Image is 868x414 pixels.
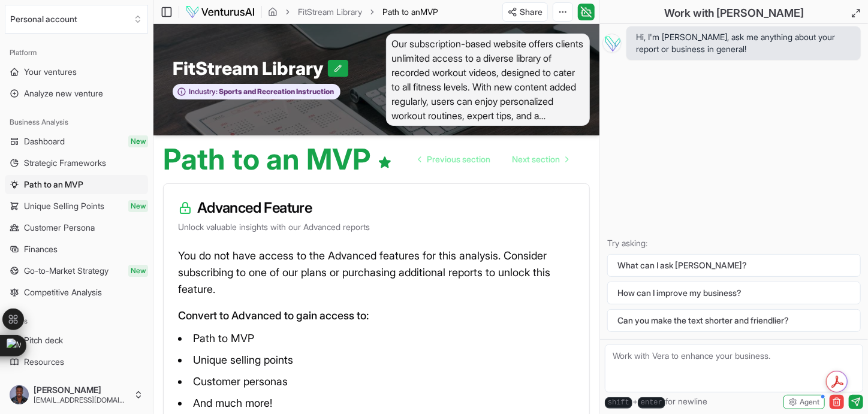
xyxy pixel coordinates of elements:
button: Select an organization [5,5,148,34]
kbd: enter [638,397,665,409]
button: What can I ask [PERSON_NAME]? [607,254,861,277]
span: New [128,265,148,277]
a: DashboardNew [5,132,148,151]
button: Can you make the text shorter and friendlier? [607,309,861,332]
span: Hi, I'm [PERSON_NAME], ask me anything about your report or business in general! [636,31,851,55]
p: You do not have access to the Advanced features for this analysis. Consider subscribing to one of... [178,247,575,298]
img: Vera [602,34,622,53]
div: Platform [5,43,148,62]
img: logo [185,5,255,19]
span: Strategic Frameworks [24,157,106,169]
p: Unlock valuable insights with our Advanced reports [178,221,575,233]
span: Dashboard [24,135,65,147]
button: Industry:Sports and Recreation Instruction [173,84,340,100]
span: Share [520,6,542,18]
span: Path to anMVP [382,6,438,18]
img: ACg8ocIlVNXIzgy0Li3ng48yq3VqvmqWlzCYqklkgFBm-YT482qRgyQ=s96-c [10,385,29,404]
a: Go to previous page [409,147,500,171]
li: Customer personas [178,372,575,391]
h3: Advanced Feature [178,198,575,217]
button: How can I improve my business? [607,282,861,304]
span: Our subscription-based website offers clients unlimited access to a diverse library of recorded w... [386,34,590,126]
a: Pitch deck [5,331,148,350]
h2: Work with [PERSON_NAME] [664,5,804,22]
a: Competitive Analysis [5,283,148,302]
span: Finances [24,243,58,255]
a: Resources [5,352,148,371]
a: Go-to-Market StrategyNew [5,261,148,280]
span: Industry: [189,87,218,96]
span: Pitch deck [24,334,63,346]
a: Strategic Frameworks [5,153,148,173]
nav: breadcrumb [268,6,438,18]
span: Previous section [427,153,490,165]
span: Unique Selling Points [24,200,104,212]
button: Agent [783,395,825,409]
nav: pagination [409,147,578,171]
li: And much more! [178,394,575,413]
span: Next section [512,153,560,165]
span: Customer Persona [24,222,95,234]
div: Business Analysis [5,113,148,132]
a: Finances [5,240,148,259]
span: [EMAIL_ADDRESS][DOMAIN_NAME] [34,395,129,405]
span: New [128,200,148,212]
li: Unique selling points [178,350,575,370]
span: Path to an MVP [24,179,83,191]
a: Go to next page [502,147,578,171]
span: [PERSON_NAME] [34,385,129,395]
span: Agent [800,397,819,407]
a: Analyze new venture [5,84,148,103]
h1: Path to an MVP [163,145,392,174]
a: FitStream Library [298,6,362,18]
a: Your ventures [5,62,148,81]
button: [PERSON_NAME][EMAIL_ADDRESS][DOMAIN_NAME] [5,380,148,409]
span: Resources [24,356,64,368]
span: Path to an [382,7,420,17]
p: Convert to Advanced to gain access to: [178,307,575,324]
a: Unique Selling PointsNew [5,197,148,216]
a: Customer Persona [5,218,148,237]
a: Path to an MVP [5,175,148,194]
span: Competitive Analysis [24,286,102,298]
span: Sports and Recreation Instruction [218,87,334,96]
li: Path to MVP [178,329,575,348]
span: Go-to-Market Strategy [24,265,108,277]
button: Share [502,2,548,22]
span: FitStream Library [173,58,328,79]
span: + for newline [605,395,707,409]
span: Your ventures [24,66,77,78]
span: Analyze new venture [24,87,103,99]
div: Tools [5,312,148,331]
kbd: shift [605,397,632,409]
span: New [128,135,148,147]
p: Try asking: [607,237,861,249]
